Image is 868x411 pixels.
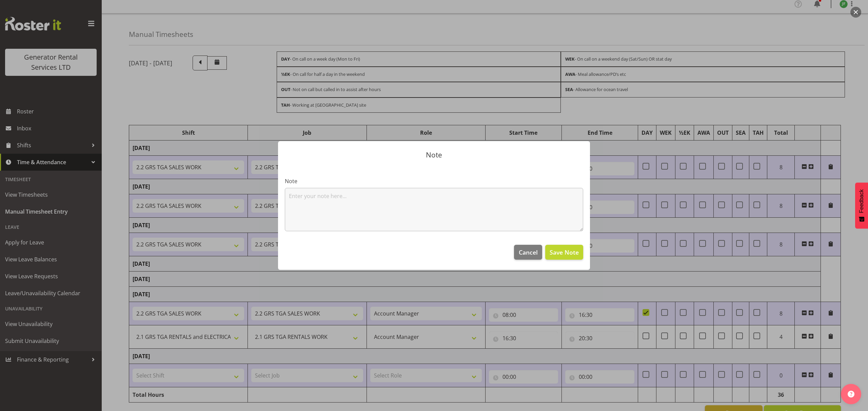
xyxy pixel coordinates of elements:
[519,248,538,257] span: Cancel
[285,151,583,158] p: Note
[855,182,868,229] button: Feedback - Show survey
[285,177,583,185] label: Note
[848,391,854,397] img: help-xxl-2.png
[514,245,542,260] button: Cancel
[545,245,583,260] button: Save Note
[550,248,579,257] span: Save Note
[859,189,865,213] span: Feedback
